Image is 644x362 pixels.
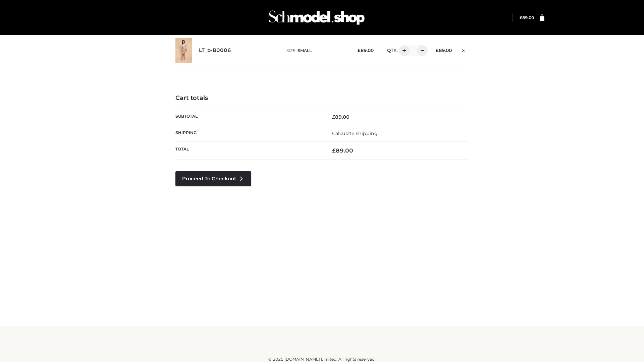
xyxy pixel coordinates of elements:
th: Total [175,142,322,160]
img: LT_b-B0006 - SMALL [175,38,192,63]
div: QTY: [380,45,425,56]
a: LT_b-B0006 [199,47,231,54]
a: Calculate shipping [332,130,378,136]
img: Schmodel Admin 964 [266,4,367,31]
bdi: 89.00 [358,48,374,53]
bdi: 89.00 [520,15,534,20]
h4: Cart totals [175,95,469,102]
span: £ [436,48,439,53]
span: SMALL [298,48,312,53]
a: Proceed to Checkout [175,171,251,186]
a: Remove this item [459,45,469,54]
p: size : [286,48,347,54]
span: £ [332,114,335,120]
th: Subtotal [175,109,322,125]
span: £ [358,48,361,53]
span: £ [332,147,336,154]
a: £89.00 [520,15,534,20]
bdi: 89.00 [332,114,350,120]
span: £ [520,15,522,20]
bdi: 89.00 [436,48,452,53]
bdi: 89.00 [332,147,353,154]
th: Shipping [175,125,322,141]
